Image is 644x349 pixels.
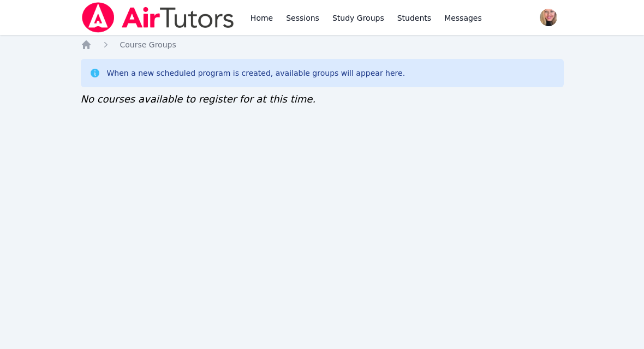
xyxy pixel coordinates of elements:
[120,40,176,49] span: Course Groups
[120,39,176,50] a: Course Groups
[107,68,406,79] div: When a new scheduled program is created, available groups will appear here.
[81,39,564,50] nav: Breadcrumb
[81,93,316,105] span: No courses available to register for at this time.
[444,13,482,23] span: Messages
[81,2,235,33] img: Air Tutors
